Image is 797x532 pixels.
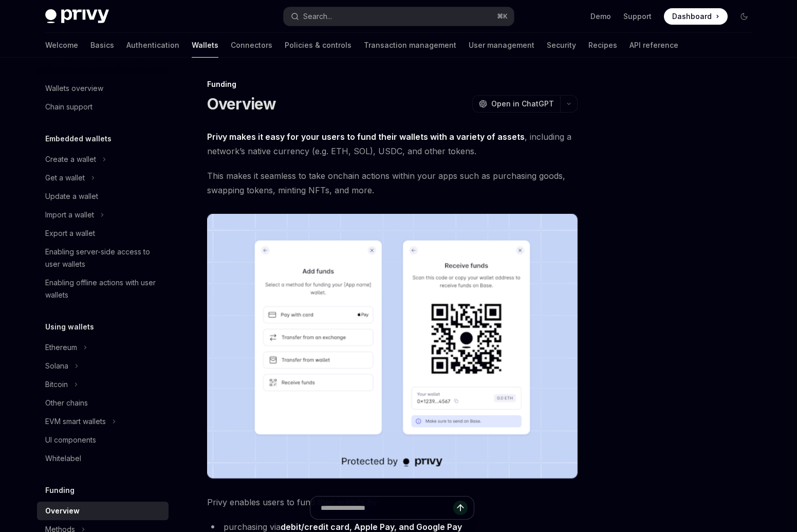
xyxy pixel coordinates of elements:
div: Wallets overview [45,82,103,95]
div: EVM smart wallets [45,415,106,428]
div: Chain support [45,101,92,113]
img: dark logo [45,9,109,24]
h5: Funding [45,484,75,497]
a: UI components [37,431,169,449]
button: Toggle EVM smart wallets section [37,412,169,431]
h5: Embedded wallets [45,133,112,145]
span: Dashboard [672,11,712,22]
div: Funding [207,79,578,89]
a: Policies & controls [285,33,351,58]
button: Toggle Solana section [37,357,169,375]
div: Bitcoin [45,378,68,391]
a: Enabling server-side access to user wallets [37,243,169,273]
h1: Overview [207,95,276,113]
a: Security [547,33,576,58]
a: Chain support [37,98,169,116]
a: User management [469,33,534,58]
button: Open in ChatGPT [472,95,560,113]
button: Toggle Create a wallet section [37,150,169,169]
span: Open in ChatGPT [491,99,554,109]
strong: Privy makes it easy for your users to fund their wallets with a variety of assets [207,132,525,142]
div: Import a wallet [45,209,94,221]
a: Wallets overview [37,79,169,98]
div: Get a wallet [45,172,85,184]
h5: Using wallets [45,321,94,333]
span: , including a network’s native currency (e.g. ETH, SOL), USDC, and other tokens. [207,130,578,158]
button: Open search [284,7,514,26]
a: Connectors [231,33,272,58]
div: Export a wallet [45,227,95,240]
a: Basics [90,33,114,58]
a: Dashboard [664,8,728,25]
a: Update a wallet [37,187,169,206]
a: Recipes [588,33,617,58]
button: Toggle Ethereum section [37,338,169,357]
a: Whitelabel [37,449,169,468]
a: Other chains [37,394,169,412]
div: Ethereum [45,341,77,354]
input: Ask a question... [321,497,453,519]
button: Toggle Bitcoin section [37,375,169,394]
a: Welcome [45,33,78,58]
button: Toggle dark mode [736,8,752,25]
div: Enabling server-side access to user wallets [45,246,162,270]
a: Export a wallet [37,224,169,243]
a: Transaction management [364,33,456,58]
div: Search... [303,10,332,23]
div: Whitelabel [45,452,81,465]
a: API reference [629,33,678,58]
a: Wallets [192,33,218,58]
div: Create a wallet [45,153,96,166]
button: Send message [453,501,468,515]
a: Overview [37,502,169,520]
div: Other chains [45,397,88,409]
a: Authentication [126,33,179,58]
span: This makes it seamless to take onchain actions within your apps such as purchasing goods, swappin... [207,169,578,197]
div: UI components [45,434,96,446]
div: Overview [45,505,80,517]
a: Enabling offline actions with user wallets [37,273,169,304]
div: Solana [45,360,68,372]
div: Update a wallet [45,190,98,203]
span: ⌘ K [497,12,508,21]
a: Support [623,11,652,22]
div: Enabling offline actions with user wallets [45,277,162,301]
a: Demo [590,11,611,22]
button: Toggle Import a wallet section [37,206,169,224]
button: Toggle Get a wallet section [37,169,169,187]
img: images/Funding.png [207,214,578,479]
